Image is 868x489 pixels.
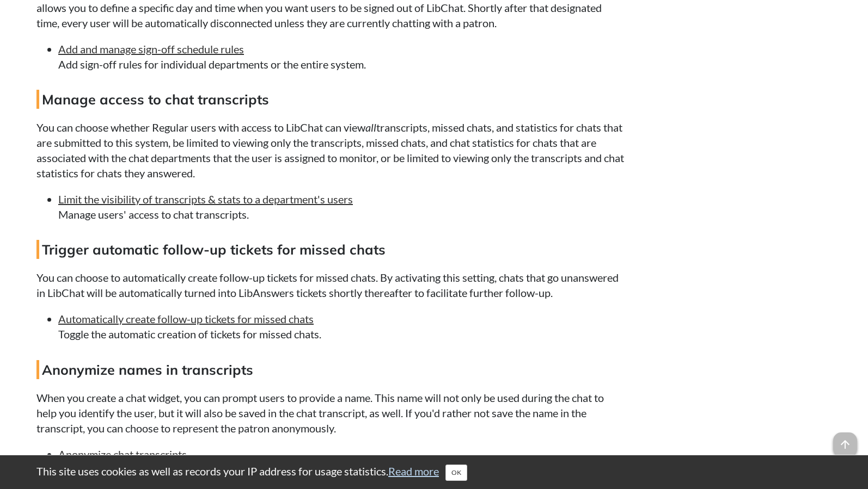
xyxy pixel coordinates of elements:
[36,390,625,436] p: When you create a chat widget, you can prompt users to provide a name. This name will not only be...
[58,447,625,477] li: Remove users' names from your transcripts automatically.
[833,434,857,447] a: arrow_upward
[445,465,467,481] button: Close
[36,240,625,259] h4: Trigger automatic follow-up tickets for missed chats
[26,463,842,481] div: This site uses cookies as well as records your IP address for usage statistics.
[36,90,625,109] h4: Manage access to chat transcripts
[58,42,244,55] a: Add and manage sign-off schedule rules
[58,191,625,222] li: Manage users' access to chat transcripts.
[36,270,625,300] p: You can choose to automatically create follow-up tickets for missed chats. By activating this set...
[58,311,625,342] li: Toggle the automatic creation of tickets for missed chats.
[58,312,314,325] a: Automatically create follow-up tickets for missed chats
[58,448,187,461] a: Anonymize chat transcripts
[36,120,625,181] p: You can choose whether Regular users with access to LibChat can view transcripts, missed chats, a...
[36,360,625,379] h4: Anonymize names in transcripts
[365,121,376,134] em: all
[388,465,439,478] a: Read more
[58,193,353,206] a: Limit the visibility of transcripts & stats to a department's users
[58,41,625,72] li: Add sign-off rules for individual departments or the entire system.
[833,432,857,456] span: arrow_upward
